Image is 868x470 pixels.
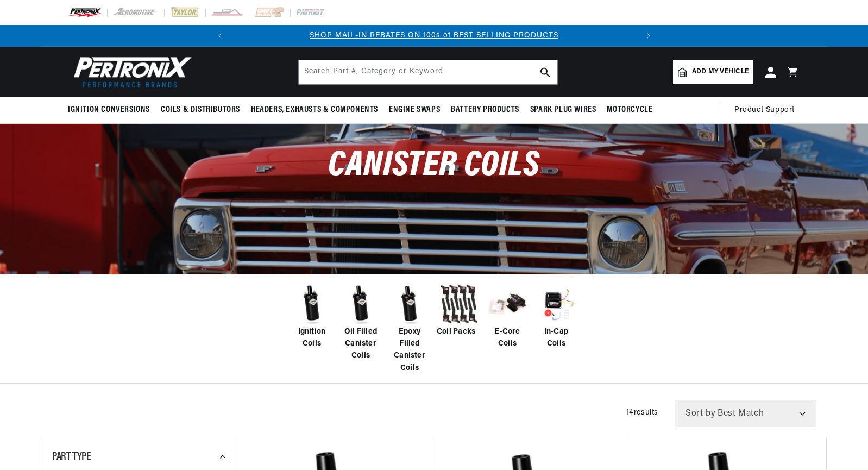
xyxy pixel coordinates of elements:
[533,60,557,84] button: search button
[290,283,334,350] a: Ignition Coils Ignition Coils
[231,30,638,42] div: Announcement
[339,283,382,362] a: Oil Filled Canister Coils Oil Filled Canister Coils
[155,97,246,123] summary: Coils & Distributors
[437,283,480,338] a: Coil Packs Coil Packs
[339,326,382,362] span: Oil Filled Canister Coils
[161,104,240,116] span: Coils & Distributors
[388,326,431,375] span: Epoxy Filled Canister Coils
[41,25,827,47] slideshow-component: Translation missing: en.sections.announcements.announcement_bar
[310,32,558,40] a: SHOP MAIL-IN REBATES ON 100s of BEST SELLING PRODUCTS
[231,30,638,42] div: 1 of 2
[68,97,155,123] summary: Ignition Conversions
[388,283,431,375] a: Epoxy Filled Canister Coils Epoxy Filled Canister Coils
[486,283,529,350] a: E-Core Coils E-Core Coils
[290,326,334,350] span: Ignition Coils
[52,452,91,462] span: Part Type
[685,409,715,418] span: Sort by
[675,400,816,427] select: Sort by
[246,97,383,123] summary: Headers, Exhausts & Components
[445,97,525,123] summary: Battery Products
[734,104,795,116] span: Product Support
[525,97,602,123] summary: Spark Plug Wires
[68,53,193,91] img: Pertronix
[389,104,440,116] span: Engine Swaps
[638,25,659,47] button: Translation missing: en.sections.announcements.next_announcement
[673,60,753,84] a: Add my vehicle
[692,67,749,77] span: Add my vehicle
[451,104,519,116] span: Battery Products
[437,283,480,326] img: Coil Packs
[530,104,596,116] span: Spark Plug Wires
[734,97,800,123] summary: Product Support
[534,326,578,350] span: In-Cap Coils
[328,148,539,184] span: Canister Coils
[601,97,658,123] summary: Motorcycle
[299,60,557,84] input: Search Part #, Category or Keyword
[383,97,445,123] summary: Engine Swaps
[209,25,231,47] button: Translation missing: en.sections.announcements.previous_announcement
[486,283,529,326] img: E-Core Coils
[626,409,658,417] span: 14 results
[68,104,150,116] span: Ignition Conversions
[388,283,431,326] img: Epoxy Filled Canister Coils
[251,104,378,116] span: Headers, Exhausts & Components
[486,326,529,350] span: E-Core Coils
[339,283,382,326] img: Oil Filled Canister Coils
[534,283,578,350] a: In-Cap Coils In-Cap Coils
[534,283,578,326] img: In-Cap Coils
[290,283,334,326] img: Ignition Coils
[607,104,652,116] span: Motorcycle
[437,326,475,338] span: Coil Packs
